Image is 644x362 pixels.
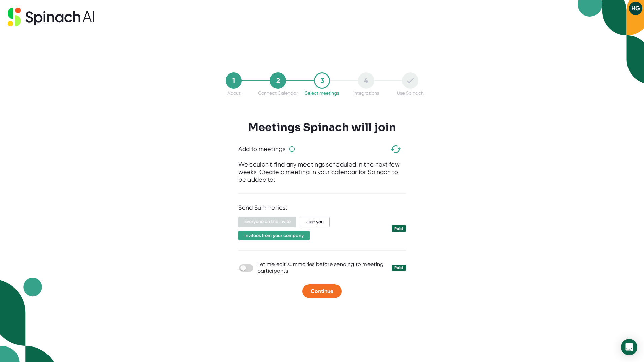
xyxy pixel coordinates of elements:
[248,121,396,134] h3: Meetings Spinach will join
[238,145,286,153] div: Add to meetings
[358,72,374,89] div: 4
[258,90,298,96] div: Connect Calendar
[394,265,403,270] div: Paid
[397,90,424,96] div: Use Spinach
[302,284,342,298] button: Continue
[257,261,387,274] div: Let me edit summaries before sending to meeting participants
[305,90,339,96] div: Select meetings
[270,72,286,89] div: 2
[238,161,406,184] div: We couldn’t find any meetings scheduled in the next few weeks. Create a meeting in your calendar ...
[629,2,642,15] button: HG
[394,226,403,231] div: Paid
[621,339,637,355] div: Open Intercom Messenger
[227,90,240,96] div: About
[238,217,296,227] span: Everyone on the invite
[300,217,330,227] span: Just you
[238,204,406,212] div: Send Summaries:
[314,72,330,89] div: 3
[353,90,379,96] div: Integrations
[226,72,242,89] div: 1
[311,288,333,294] span: Continue
[238,231,310,240] span: Invitees from your company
